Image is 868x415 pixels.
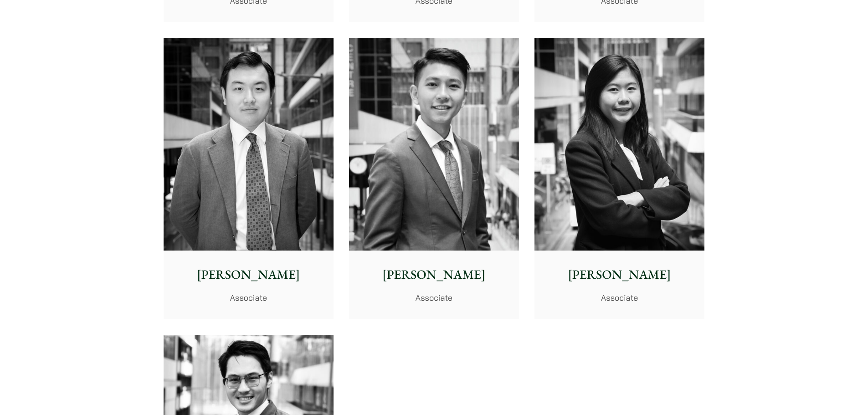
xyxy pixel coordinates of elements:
[171,292,326,304] p: Associate
[349,38,519,319] a: [PERSON_NAME] Associate
[534,38,704,319] a: [PERSON_NAME] Associate
[356,292,512,304] p: Associate
[542,292,697,304] p: Associate
[164,38,334,319] a: [PERSON_NAME] Associate
[356,265,512,284] p: [PERSON_NAME]
[542,265,697,284] p: [PERSON_NAME]
[171,265,326,284] p: [PERSON_NAME]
